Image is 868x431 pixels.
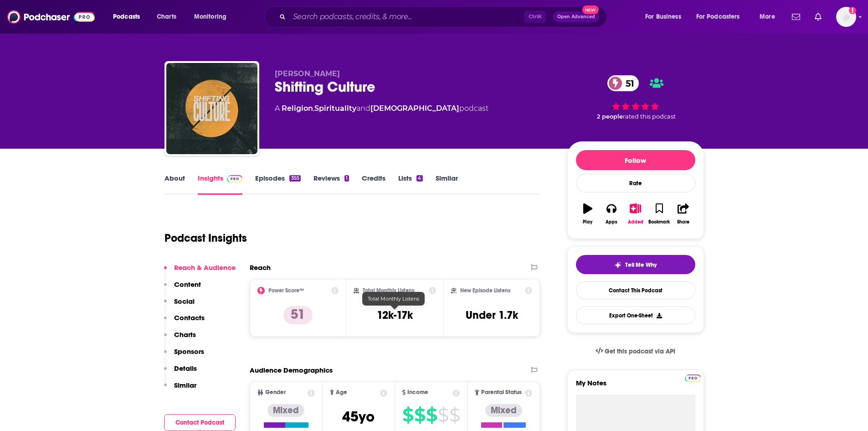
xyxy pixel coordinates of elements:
h1: Podcast Insights [164,231,247,245]
h3: 12k-17k [377,308,413,322]
div: A podcast [275,103,488,114]
span: Tell Me Why [625,261,657,269]
div: Share [677,219,689,225]
a: Religion [282,104,313,113]
button: Play [576,197,600,230]
span: rated this podcast [623,113,676,120]
button: Contacts [164,313,205,330]
div: 355 [289,175,300,182]
button: Export One-Sheet [576,306,695,324]
button: Follow [576,150,695,170]
button: open menu [188,10,238,24]
button: Similar [164,381,196,398]
img: tell me why sparkle [614,261,621,269]
button: open menu [107,10,152,24]
h2: New Episode Listens [460,287,510,294]
a: 51 [607,75,639,91]
span: Open Advanced [557,15,595,19]
button: open menu [753,10,786,24]
button: open menu [639,10,693,24]
span: 45 yo [342,408,375,426]
svg: Add a profile image [849,7,856,14]
h2: Power Score™ [268,287,304,294]
div: Bookmark [648,219,670,225]
div: 4 [416,175,422,182]
button: Details [164,364,197,381]
button: tell me why sparkleTell Me Why [576,255,695,274]
p: Reach & Audience [174,263,236,272]
span: Age [336,389,347,395]
p: Similar [174,381,196,389]
h2: Audience Demographics [250,366,333,374]
img: Podchaser Pro [227,175,243,182]
div: Play [583,219,592,225]
button: Share [671,197,695,230]
a: Episodes355 [255,174,300,195]
a: Spirituality [314,104,356,113]
span: Monitoring [194,10,226,23]
div: Apps [606,219,617,225]
div: Rate [576,174,695,192]
div: 1 [344,175,349,182]
span: $ [402,408,413,422]
span: For Business [645,10,681,23]
a: InsightsPodchaser Pro [198,174,243,195]
span: $ [438,408,448,422]
p: Social [174,297,195,306]
img: User Profile [836,7,856,27]
a: Get this podcast via API [588,340,683,363]
span: $ [426,408,437,422]
img: Shifting Culture [166,63,257,154]
button: Charts [164,330,196,347]
button: Open AdvancedNew [553,11,599,22]
h2: Total Monthly Listens [363,287,414,294]
div: Added [628,219,643,225]
span: Logged in as Lydia_Gustafson [836,7,856,27]
label: My Notes [576,379,695,395]
button: Contact Podcast [164,414,236,431]
input: Search podcasts, credits, & more... [289,10,524,24]
span: [PERSON_NAME] [275,69,340,78]
h2: Reach [250,263,271,272]
span: Income [407,389,428,395]
span: More [760,10,775,23]
p: Contacts [174,313,205,322]
span: Get this podcast via API [605,348,675,355]
button: Reach & Audience [164,263,236,280]
a: Show notifications dropdown [788,9,804,25]
a: Show notifications dropdown [811,9,825,25]
a: Credits [362,174,385,195]
span: Total Monthly Listens [368,296,419,302]
span: New [582,5,599,14]
a: [DEMOGRAPHIC_DATA] [370,104,459,113]
span: $ [449,408,460,422]
p: Sponsors [174,347,204,356]
button: Sponsors [164,347,204,364]
a: Reviews1 [313,174,349,195]
div: Search podcasts, credits, & more... [273,6,616,27]
span: 51 [616,75,639,91]
p: Details [174,364,197,373]
a: Pro website [685,373,701,382]
span: 2 people [597,113,623,120]
span: Charts [157,10,176,23]
span: Gender [265,389,286,395]
span: and [356,104,370,113]
a: Charts [151,10,182,24]
span: Ctrl K [524,11,546,23]
button: Social [164,297,195,314]
span: $ [414,408,425,422]
span: Podcasts [113,10,140,23]
button: open menu [690,10,753,24]
a: Contact This Podcast [576,281,695,299]
a: Lists4 [398,174,422,195]
span: , [313,104,314,113]
button: Show profile menu [836,7,856,27]
div: 51 2 peoplerated this podcast [567,69,704,126]
p: 51 [283,306,313,324]
a: Podchaser - Follow, Share and Rate Podcasts [7,8,95,26]
span: For Podcasters [696,10,740,23]
p: Charts [174,330,196,339]
a: Similar [436,174,458,195]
